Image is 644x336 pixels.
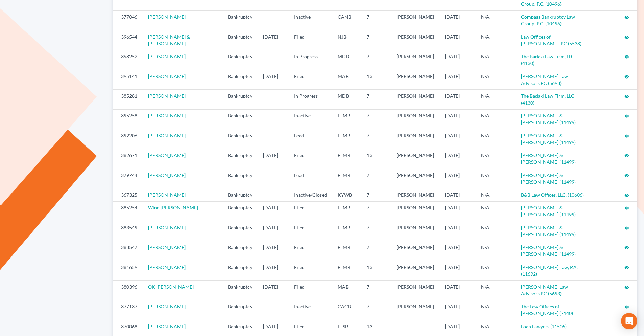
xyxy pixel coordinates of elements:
div: Open Intercom Messenger [621,313,637,329]
td: [PERSON_NAME] [391,109,439,129]
td: Filed [289,281,332,300]
td: [PERSON_NAME] [391,30,439,50]
td: MAB [332,281,361,300]
td: 385254 [113,201,143,221]
a: [PERSON_NAME] [148,192,186,198]
i: visibility [624,305,629,309]
i: visibility [624,15,629,20]
a: visibility [624,53,629,59]
i: visibility [624,285,629,290]
a: [PERSON_NAME] & [PERSON_NAME] (11499) [521,152,576,165]
td: Bankruptcy [222,300,258,320]
a: visibility [624,14,629,20]
td: Bankruptcy [222,70,258,89]
td: N/A [476,50,516,70]
td: Bankruptcy [222,261,258,280]
td: 385281 [113,90,143,109]
td: [PERSON_NAME] [391,221,439,241]
a: [PERSON_NAME] [148,172,186,178]
td: [DATE] [439,70,476,89]
td: NJB [332,30,361,50]
td: Filed [289,320,332,333]
td: [DATE] [258,261,289,280]
i: visibility [624,226,629,230]
td: [PERSON_NAME] [391,201,439,221]
i: visibility [624,173,629,178]
td: N/A [476,201,516,221]
td: FLMB [332,109,361,129]
td: FLSB [332,320,361,333]
td: [PERSON_NAME] [391,129,439,149]
a: [PERSON_NAME] & [PERSON_NAME] (11499) [521,205,576,217]
a: Wind [PERSON_NAME] [148,205,198,210]
a: [PERSON_NAME] Law Advisors PC (5693) [521,73,568,86]
td: N/A [476,129,516,149]
td: [PERSON_NAME] [391,241,439,261]
td: Bankruptcy [222,149,258,169]
td: 13 [361,320,391,333]
a: [PERSON_NAME] [148,113,186,118]
a: [PERSON_NAME] & [PERSON_NAME] (11499) [521,225,576,237]
td: 377137 [113,300,143,320]
td: 7 [361,188,391,201]
td: 392206 [113,129,143,149]
i: visibility [624,245,629,250]
i: visibility [624,114,629,118]
td: [DATE] [258,30,289,50]
td: [DATE] [439,30,476,50]
i: visibility [624,265,629,270]
td: Filed [289,201,332,221]
td: FLMB [332,261,361,280]
td: 13 [361,149,391,169]
td: N/A [476,188,516,201]
a: [PERSON_NAME] [148,14,186,20]
a: OK [PERSON_NAME] [148,284,194,290]
i: visibility [624,206,629,210]
td: 382671 [113,149,143,169]
a: [PERSON_NAME] [148,304,186,309]
a: [PERSON_NAME] & [PERSON_NAME] (11499) [521,172,576,185]
td: 7 [361,281,391,300]
td: [DATE] [258,320,289,333]
td: MDB [332,90,361,109]
td: [DATE] [439,261,476,280]
a: [PERSON_NAME] [148,73,186,79]
td: CANB [332,10,361,30]
td: N/A [476,109,516,129]
a: visibility [624,152,629,158]
td: Filed [289,221,332,241]
td: Bankruptcy [222,320,258,333]
td: [DATE] [439,300,476,320]
a: visibility [624,73,629,79]
td: Bankruptcy [222,129,258,149]
td: MDB [332,50,361,70]
td: FLMB [332,129,361,149]
td: CACB [332,300,361,320]
td: Inactive [289,10,332,30]
i: visibility [624,193,629,198]
a: Loan Lawyers (11505) [521,323,567,329]
a: visibility [624,264,629,270]
td: [PERSON_NAME] [391,90,439,109]
td: 377046 [113,10,143,30]
td: MAB [332,70,361,89]
td: N/A [476,300,516,320]
td: [DATE] [439,50,476,70]
td: Bankruptcy [222,188,258,201]
td: Filed [289,261,332,280]
a: The Law Offices of [PERSON_NAME] (7140) [521,304,573,316]
td: [DATE] [258,201,289,221]
td: 395141 [113,70,143,89]
td: [DATE] [439,281,476,300]
td: [PERSON_NAME] [391,188,439,201]
td: In Progress [289,90,332,109]
td: 379744 [113,169,143,188]
td: FLMB [332,241,361,261]
a: [PERSON_NAME] [148,93,186,99]
td: 383549 [113,221,143,241]
a: The Badaki Law Firm, LLC (4130) [521,53,574,66]
a: [PERSON_NAME] & [PERSON_NAME] (11499) [521,113,576,125]
td: Bankruptcy [222,281,258,300]
a: [PERSON_NAME] [148,53,186,59]
td: FLMB [332,149,361,169]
